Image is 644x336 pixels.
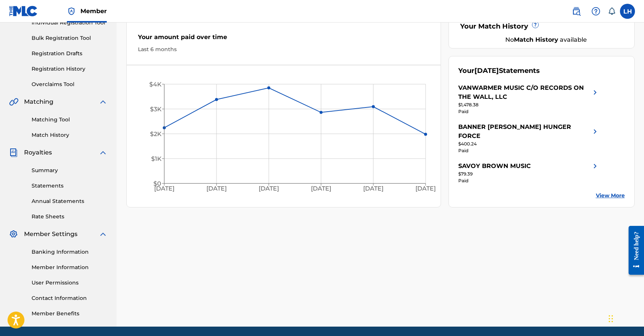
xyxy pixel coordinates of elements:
[32,116,108,124] a: Matching Tool
[620,4,635,19] div: User Menu
[150,106,161,113] tspan: $3K
[474,67,499,75] span: [DATE]
[98,97,108,106] img: expand
[514,36,558,43] strong: Match History
[32,294,108,302] a: Contact Information
[458,123,591,141] div: BANNER [PERSON_NAME] HUNGER FORCE
[24,97,53,106] span: Matching
[458,162,600,184] a: SAVOY BROWN MUSICright chevron icon$79.39Paid
[458,21,625,32] div: Your Match History
[458,101,600,108] div: $1,478.38
[32,166,108,174] a: Summary
[9,97,18,106] img: Matching
[24,230,77,239] span: Member Settings
[623,220,644,281] iframe: Resource Center
[32,248,108,256] a: Banking Information
[32,213,108,221] a: Rate Sheets
[458,66,540,76] div: Your Statements
[153,180,161,187] tspan: $0
[32,131,108,139] a: Match History
[458,162,531,171] div: SAVOY BROWN MUSIC
[149,81,161,88] tspan: $4K
[206,185,227,192] tspan: [DATE]
[608,8,615,15] div: Notifications
[32,34,108,42] a: Bulk Registration Tool
[151,155,161,162] tspan: $1K
[24,148,52,157] span: Royalties
[458,171,600,177] div: $79.39
[458,108,600,115] div: Paid
[98,148,108,157] img: expand
[32,19,108,27] a: Individual Registration Tool
[569,4,584,19] a: Public Search
[67,7,76,16] img: Top Rightsholder
[138,33,430,45] div: Your amount paid over time
[458,123,600,154] a: BANNER [PERSON_NAME] HUNGER FORCEright chevron icon$400.24Paid
[32,182,108,190] a: Statements
[98,230,108,239] img: expand
[458,141,600,147] div: $400.24
[415,185,436,192] tspan: [DATE]
[9,230,18,239] img: Member Settings
[154,185,174,192] tspan: [DATE]
[572,7,581,16] img: search
[32,310,108,318] a: Member Benefits
[458,83,591,101] div: VANWARMER MUSIC C/O RECORDS ON THE WALL, LLC
[468,35,625,44] div: No available
[363,185,383,192] tspan: [DATE]
[458,177,600,184] div: Paid
[458,147,600,154] div: Paid
[32,80,108,88] a: Overclaims Tool
[9,6,38,17] img: MLC Logo
[32,263,108,271] a: Member Information
[32,65,108,73] a: Registration History
[606,300,644,336] iframe: Chat Widget
[458,83,600,115] a: VANWARMER MUSIC C/O RECORDS ON THE WALL, LLCright chevron icon$1,478.38Paid
[150,130,161,138] tspan: $2K
[311,185,331,192] tspan: [DATE]
[138,45,430,53] div: Last 6 months
[259,185,279,192] tspan: [DATE]
[596,192,625,200] a: View More
[32,50,108,58] a: Registration Drafts
[609,307,613,330] div: Drag
[9,148,18,157] img: Royalties
[80,7,107,15] span: Member
[591,162,600,171] img: right chevron icon
[532,22,538,28] span: ?
[591,83,600,101] img: right chevron icon
[32,197,108,205] a: Annual Statements
[588,4,603,19] div: Help
[591,123,600,141] img: right chevron icon
[32,279,108,287] a: User Permissions
[591,7,600,16] img: help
